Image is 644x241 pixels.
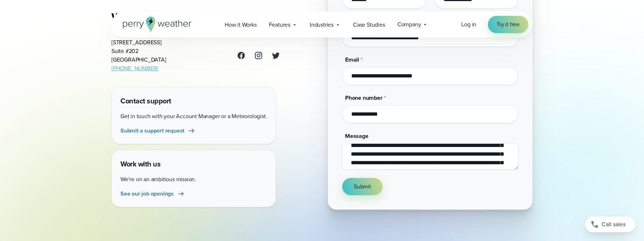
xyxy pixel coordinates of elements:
[111,64,158,72] a: [PHONE_NUMBER]
[120,189,185,198] a: See our job openings
[345,55,359,64] span: Email
[353,21,385,29] span: Case Studies
[219,17,263,32] a: How it Works
[120,175,267,184] p: We’re on an ambitious mission.
[310,21,334,29] span: Industries
[269,21,290,29] span: Features
[342,178,383,195] button: Submit
[488,16,528,33] a: Try it free
[225,21,257,29] span: How it Works
[120,189,174,198] span: See our job openings
[111,38,166,73] address: [STREET_ADDRESS] Suite #202 [GEOGRAPHIC_DATA]
[354,182,371,191] span: Submit
[120,126,196,135] a: Submit a support request
[602,220,626,229] span: Call sales
[585,217,635,232] a: Call sales
[461,20,476,29] a: Log in
[397,20,421,29] span: Company
[120,126,184,135] span: Submit a support request
[461,20,476,28] span: Log in
[497,20,520,29] span: Try it free
[347,17,391,32] a: Case Studies
[120,112,267,121] p: Get in touch with your Account Manager or a Meteorologist.
[345,132,369,140] span: Message
[345,94,383,102] span: Phone number
[111,10,280,24] h3: Ways to reach us
[120,159,267,169] h4: Work with us
[120,96,267,106] h4: Contact support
